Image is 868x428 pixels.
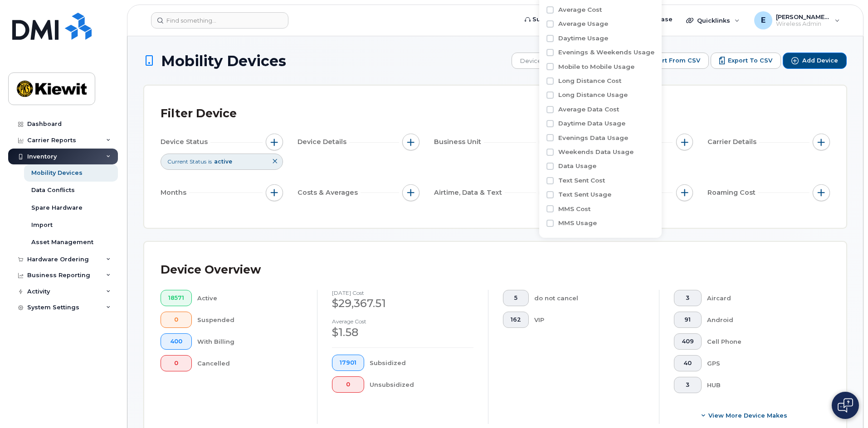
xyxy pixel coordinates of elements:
div: Filter Device [161,102,237,125]
span: 40 [682,360,694,367]
h4: [DATE] cost [332,290,473,296]
label: Average Data Cost [558,105,619,114]
div: Unsubsidized [370,376,474,393]
label: Average Cost [558,5,602,14]
span: Device Status [161,137,210,147]
div: Suspended [197,312,303,328]
div: Aircard [707,290,816,306]
label: Evenings & Weekends Usage [558,48,654,57]
div: Device Overview [161,258,261,282]
span: Months [161,188,189,197]
span: is [208,158,212,165]
label: Daytime Usage [558,34,608,43]
label: Mobile to Mobile Usage [558,63,634,71]
label: MMS Cost [558,205,590,213]
button: 5 [503,290,529,306]
div: VIP [534,312,645,328]
span: Costs & Averages [297,188,361,197]
span: 400 [168,338,184,345]
span: Current Status [167,158,206,165]
label: MMS Usage [558,219,597,227]
span: 17901 [340,359,356,366]
span: 162 [511,316,521,323]
span: Airtime, Data & Text [434,188,505,197]
span: Roaming Cost [707,188,758,197]
label: Text Sent Usage [558,190,611,199]
span: Device Details [297,137,349,147]
span: 91 [682,316,694,323]
button: 0 [332,376,364,393]
img: Open chat [838,398,853,413]
span: 0 [340,381,356,388]
span: 3 [682,381,694,389]
label: Daytime Data Usage [558,119,625,128]
div: do not cancel [534,290,645,306]
span: Mobility Devices [161,53,286,69]
span: View More Device Makes [708,411,787,420]
label: Data Usage [558,162,596,170]
button: Import from CSV [629,53,709,69]
div: Cell Phone [707,333,816,350]
label: Text Sent Cost [558,176,605,185]
h4: Average cost [332,318,473,324]
div: Cancelled [197,355,303,371]
span: Carrier Details [707,137,759,147]
span: active [214,158,232,165]
span: Devices [512,53,552,69]
button: 0 [161,312,192,328]
label: Long Distance Cost [558,77,621,85]
span: 3 [682,294,694,302]
span: Export to CSV [728,57,772,65]
div: GPS [707,355,816,371]
div: $1.58 [332,325,473,340]
span: 18571 [168,294,184,302]
button: Export to CSV [711,53,781,69]
div: Android [707,312,816,328]
label: Weekends Data Usage [558,148,634,156]
label: Average Usage [558,19,608,28]
div: Active [197,290,303,306]
button: 0 [161,355,192,371]
button: Add Device [783,53,847,69]
button: 409 [674,333,702,350]
button: 17901 [332,355,364,371]
span: Business Unit [434,137,484,147]
button: 40 [674,355,702,371]
span: 0 [168,316,184,323]
button: 18571 [161,290,192,306]
button: 162 [503,312,529,328]
button: 91 [674,312,702,328]
span: 0 [168,360,184,367]
label: Evenings Data Usage [558,134,628,142]
div: With Billing [197,333,303,350]
span: Import from CSV [646,57,700,65]
button: 400 [161,333,192,350]
span: 409 [682,338,694,345]
button: 3 [674,290,702,306]
span: Add Device [802,57,838,65]
div: HUB [707,377,816,393]
span: 5 [511,294,521,302]
button: 3 [674,377,702,393]
label: Long Distance Usage [558,91,628,99]
button: View More Device Makes [674,408,815,424]
div: $29,367.51 [332,296,473,311]
div: Subsidized [370,355,474,371]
